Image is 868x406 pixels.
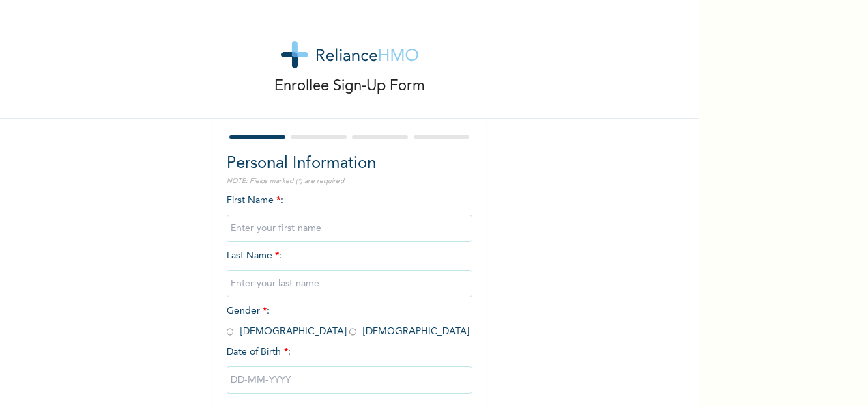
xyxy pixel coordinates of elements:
[227,215,472,242] input: Enter your first name
[227,366,472,394] input: DD-MM-YYYY
[227,306,469,336] span: Gender : [DEMOGRAPHIC_DATA] [DEMOGRAPHIC_DATA]
[227,270,472,297] input: Enter your last name
[227,251,472,288] span: Last Name :
[227,152,472,176] h2: Personal Information
[274,75,425,98] p: Enrollee Sign-Up Form
[227,345,291,360] span: Date of Birth :
[227,195,472,233] span: First Name :
[281,41,418,68] img: logo
[227,176,472,187] p: NOTE: Fields marked (*) are required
